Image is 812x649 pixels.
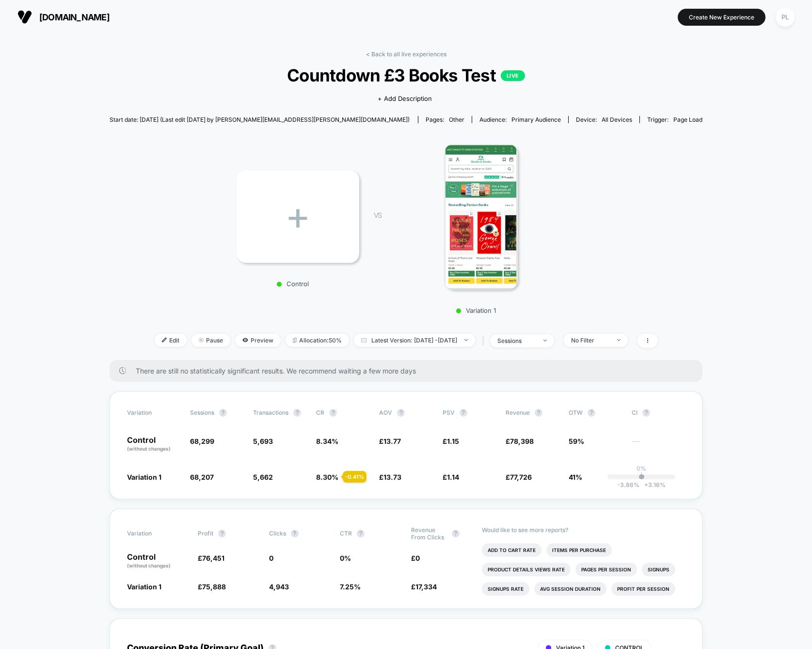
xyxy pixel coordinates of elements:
span: Variation [127,409,180,417]
p: LIVE [501,70,525,81]
span: Transactions [253,409,288,416]
div: No Filter [571,337,610,344]
span: Start date: [DATE] (Last edit [DATE] by [PERSON_NAME][EMAIL_ADDRESS][PERSON_NAME][DOMAIN_NAME]) [110,116,410,123]
span: £ [379,437,401,445]
p: Control [127,553,188,569]
button: ? [293,409,301,417]
span: Variation 1 [127,583,161,591]
span: 0 [269,554,273,562]
button: ? [218,530,226,537]
span: 3.16 % [639,481,666,488]
span: AOV [379,409,392,416]
span: OTW [569,409,622,417]
p: | [640,472,642,479]
img: edit [162,338,167,342]
span: 5,662 [253,473,273,481]
button: PL [773,7,797,27]
span: 7.25 % [340,583,361,591]
div: + [237,170,359,263]
img: end [464,339,468,341]
p: 0% [637,465,646,472]
button: ? [535,409,542,417]
span: £ [198,583,226,591]
span: 0 [415,554,420,562]
span: 41% [569,473,582,481]
span: -3.86 % [617,481,639,488]
span: Allocation: 50% [286,334,349,347]
p: Would like to see more reports? [482,526,685,534]
button: ? [291,530,299,537]
li: Items Per Purchase [546,543,612,557]
span: (without changes) [127,446,171,452]
span: 5,693 [253,437,273,445]
span: 13.73 [383,473,401,481]
span: 13.77 [383,437,401,445]
span: £ [379,473,401,481]
span: VS [374,211,382,219]
div: PL [776,8,795,27]
span: 17,334 [415,583,437,591]
img: rebalance [293,338,297,343]
img: Variation 1 main [444,144,518,290]
span: --- [632,438,685,453]
span: other [449,116,464,123]
li: Add To Cart Rate [482,543,541,557]
span: Page Load [673,116,702,123]
span: Latest Version: [DATE] - [DATE] [354,334,475,347]
button: ? [588,409,595,417]
img: calendar [361,338,366,342]
p: Variation 1 [391,307,561,314]
a: < Back to all live experiences [366,50,446,58]
span: (without changes) [127,563,171,568]
span: £ [506,437,534,445]
li: Signups [642,563,675,576]
button: ? [357,530,365,537]
span: Sessions [190,409,214,416]
span: all devices [602,116,632,123]
span: [DOMAIN_NAME] [39,12,110,22]
button: ? [460,409,467,417]
span: Device: [568,116,639,123]
span: Profit [198,530,213,537]
span: Edit [155,334,187,347]
span: PSV [443,409,455,416]
button: [DOMAIN_NAME] [15,9,112,25]
button: Create New Experience [678,9,765,26]
img: Visually logo [17,10,32,24]
span: £ [443,473,459,481]
span: £ [198,554,224,562]
span: £ [411,583,437,591]
span: 68,207 [190,473,214,481]
span: Primary Audience [511,116,561,123]
button: ? [397,409,405,417]
img: end [617,339,621,341]
li: Profit Per Session [611,582,675,596]
li: Product Details Views Rate [482,563,571,576]
span: Revenue [506,409,530,416]
span: CTR [340,530,352,537]
span: 75,888 [202,583,226,591]
span: 76,451 [202,554,224,562]
li: Pages Per Session [575,563,637,576]
span: 0 % [340,554,351,562]
span: 59% [569,437,584,445]
span: Variation [127,526,180,541]
button: ? [329,409,337,417]
div: - 0.41 % [343,471,366,483]
span: Clicks [269,530,286,537]
span: + [644,481,648,488]
span: Variation 1 [127,473,161,481]
span: 8.34 % [316,437,338,445]
span: + Add Description [378,94,432,104]
button: ? [452,530,460,537]
span: Countdown £3 Books Test [139,65,673,85]
div: Audience: [479,116,561,123]
div: sessions [497,337,536,344]
div: Trigger: [647,116,702,123]
img: end [199,338,204,342]
span: There are still no statistically significant results. We recommend waiting a few more days [136,367,684,375]
span: | [480,334,490,348]
span: 78,398 [510,437,534,445]
span: £ [506,473,532,481]
span: £ [411,554,420,562]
